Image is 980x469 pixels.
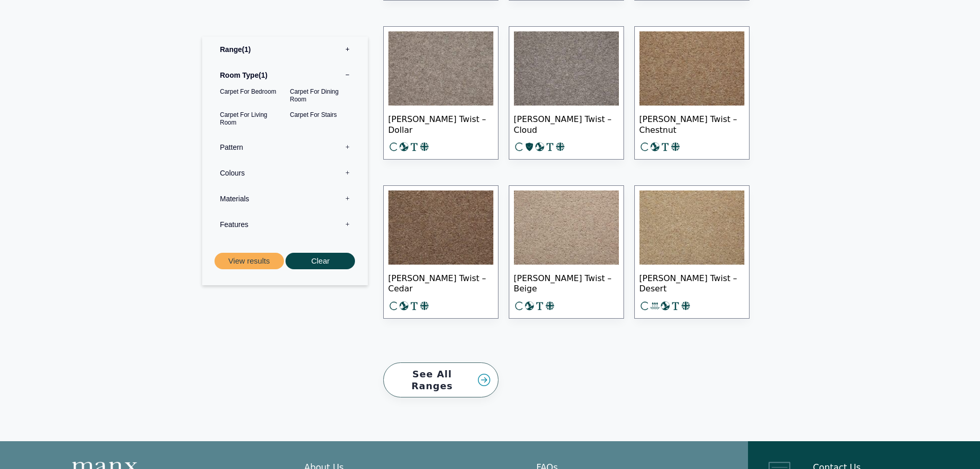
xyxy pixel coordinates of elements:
[634,185,750,319] a: [PERSON_NAME] Twist – Desert
[383,362,498,398] a: See All Ranges
[215,252,284,269] button: View results
[210,134,360,160] label: Pattern
[210,211,360,237] label: Features
[639,265,744,301] span: [PERSON_NAME] Twist – Desert
[388,106,493,142] span: [PERSON_NAME] Twist – Dollar
[383,185,498,319] a: [PERSON_NAME] Twist – Cedar
[509,185,624,319] a: [PERSON_NAME] Twist – Beige
[210,36,360,62] label: Range
[388,31,493,106] img: Tomkinson Twist - Dollar
[634,26,750,160] a: [PERSON_NAME] Twist – Chestnut
[509,26,624,160] a: [PERSON_NAME] Twist – Cloud
[210,185,360,211] label: Materials
[514,106,619,142] span: [PERSON_NAME] Twist – Cloud
[388,265,493,301] span: [PERSON_NAME] Twist – Cedar
[388,190,493,265] img: Tomkinson Twist - Cedar
[286,252,355,269] button: Clear
[639,190,744,265] img: Tomkinson Twist - Desert
[259,71,268,79] span: 1
[514,31,619,106] img: Tomkinson Twist - Cloud
[210,160,360,185] label: Colours
[639,106,744,142] span: [PERSON_NAME] Twist – Chestnut
[383,26,498,160] a: [PERSON_NAME] Twist – Dollar
[210,62,360,88] label: Room Type
[514,265,619,301] span: [PERSON_NAME] Twist – Beige
[242,45,251,53] span: 1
